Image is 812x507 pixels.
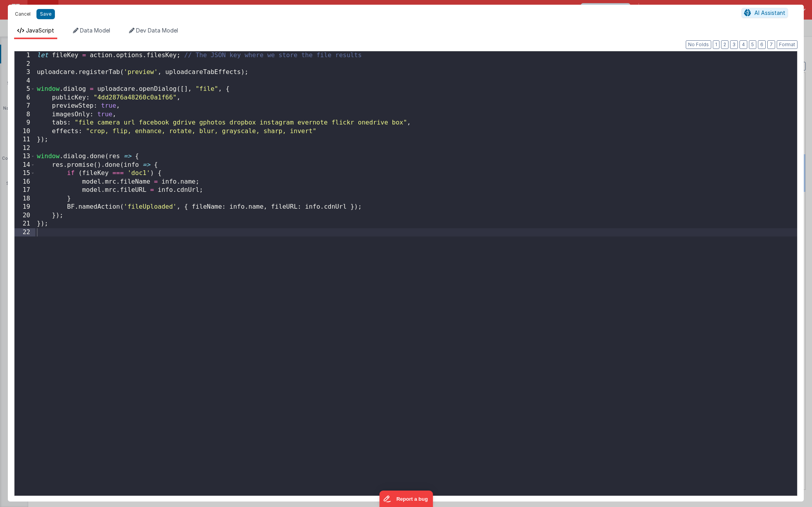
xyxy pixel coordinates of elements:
[749,40,756,49] button: 5
[26,27,54,34] span: JavaScript
[15,220,35,228] div: 21
[15,135,35,144] div: 11
[80,27,110,34] span: Data Model
[15,169,35,178] div: 15
[754,9,785,16] span: AI Assistant
[15,161,35,170] div: 14
[758,40,766,49] button: 6
[721,40,728,49] button: 2
[15,85,35,94] div: 5
[136,27,178,34] span: Dev Data Model
[11,9,35,20] button: Cancel
[15,119,35,127] div: 9
[15,228,35,237] div: 22
[15,144,35,153] div: 12
[777,40,797,49] button: Format
[15,68,35,77] div: 3
[36,9,55,19] button: Save
[713,40,719,49] button: 1
[15,60,35,69] div: 2
[15,211,35,220] div: 20
[15,51,35,60] div: 1
[15,195,35,203] div: 18
[15,127,35,136] div: 10
[741,8,788,18] button: AI Assistant
[15,77,35,85] div: 4
[15,186,35,195] div: 17
[15,94,35,102] div: 6
[739,40,747,49] button: 4
[15,102,35,110] div: 7
[686,40,711,49] button: No Folds
[15,178,35,186] div: 16
[15,110,35,119] div: 8
[730,40,738,49] button: 3
[15,203,35,211] div: 19
[767,40,775,49] button: 7
[379,491,433,507] iframe: Marker.io feedback button
[15,152,35,161] div: 13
